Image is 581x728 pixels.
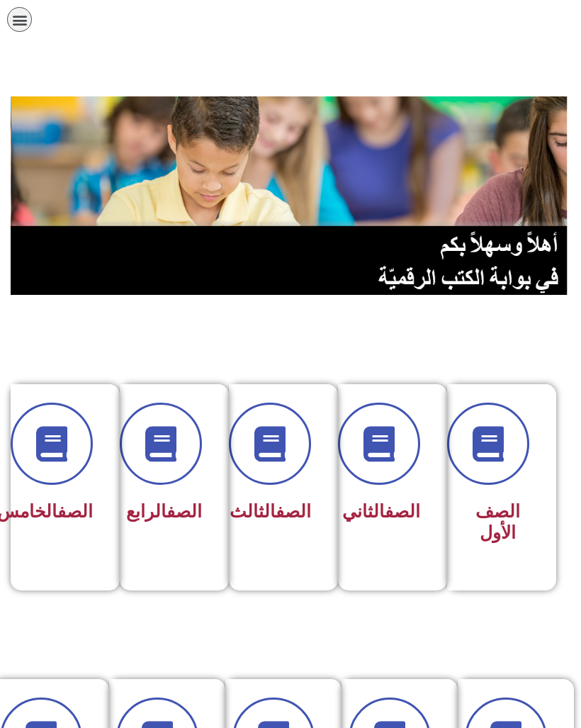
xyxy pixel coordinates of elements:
a: الصف [167,501,202,522]
span: الثالث [230,501,311,522]
span: الصف الأول [475,501,520,543]
div: כפתור פתיחת תפריט [7,7,32,32]
a: الصف [57,501,93,522]
span: الثاني [342,501,420,522]
span: الرابع [126,501,202,522]
a: الصف [276,501,311,522]
a: الصف [385,501,420,522]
